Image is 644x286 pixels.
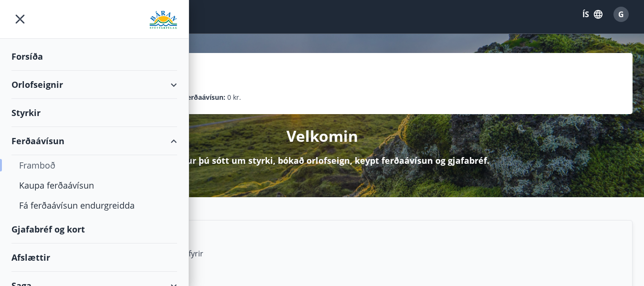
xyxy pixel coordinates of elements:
button: G [610,3,633,26]
div: Afslættir [11,244,177,272]
div: Forsíða [11,42,177,71]
div: Ferðaávísun [11,127,177,155]
img: union_logo [149,11,177,30]
p: Hér getur þú sótt um styrki, bókað orlofseign, keypt ferðaávísun og gjafabréf. [155,154,489,167]
button: ÍS [577,6,608,23]
div: Framboð [19,155,169,175]
p: Velkomin [286,126,358,147]
button: menu [11,11,29,28]
div: Gjafabréf og kort [11,215,177,244]
p: Ferðaávísun : [183,92,225,103]
span: G [618,9,624,20]
div: Styrkir [11,99,177,127]
span: 0 kr. [227,92,241,103]
div: Orlofseignir [11,71,177,99]
div: Fá ferðaávísun endurgreidda [19,195,169,215]
div: Kaupa ferðaávísun [19,175,169,195]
